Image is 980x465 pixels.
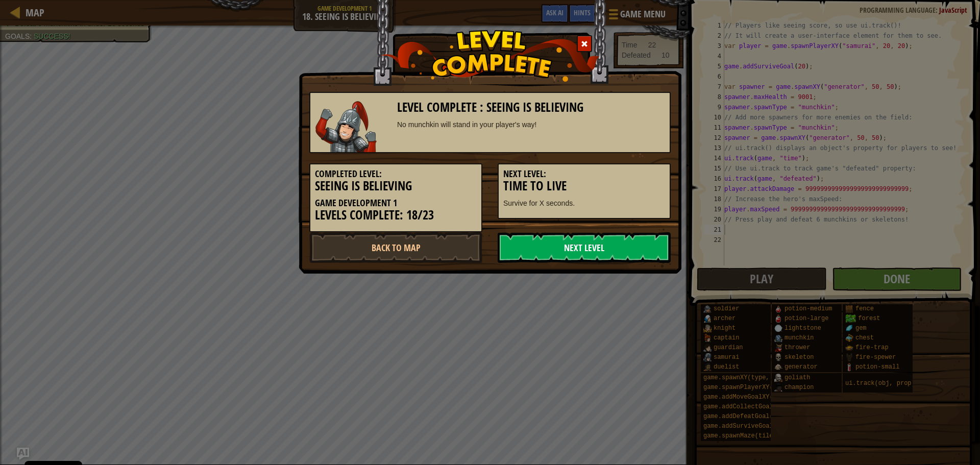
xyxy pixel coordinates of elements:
a: Next Level [498,232,671,263]
h3: Level Complete : Seeing is Believing [397,101,665,114]
a: Back to Map [309,232,482,263]
h5: Next Level: [503,169,665,179]
img: samurai.png [315,101,377,152]
h3: Time To Live [503,179,665,193]
h3: Levels Complete: 18/23 [315,208,477,222]
h3: Seeing is Believing [315,179,477,193]
h5: Game Development 1 [315,198,477,208]
img: level_complete.png [381,30,600,82]
h5: Completed Level: [315,169,477,179]
div: No munchkin will stand in your player's way! [397,119,665,130]
p: Survive for X seconds. [503,198,665,208]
